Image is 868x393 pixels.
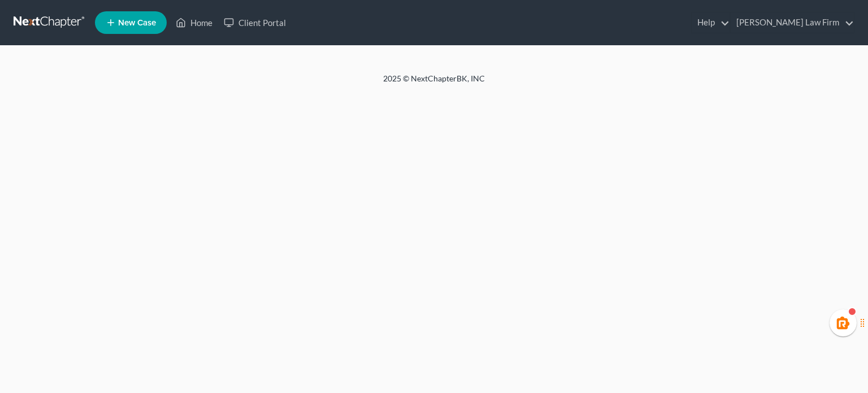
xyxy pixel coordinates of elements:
div: 2025 © NextChapterBK, INC [112,73,756,93]
a: Home [170,12,218,33]
a: Help [692,12,730,33]
new-legal-case-button: New Case [95,11,167,34]
a: [PERSON_NAME] Law Firm [731,12,854,33]
a: Client Portal [218,12,292,33]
